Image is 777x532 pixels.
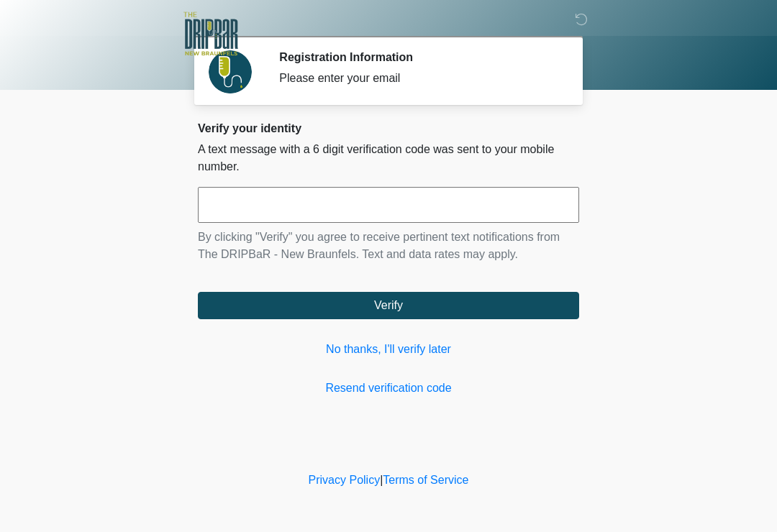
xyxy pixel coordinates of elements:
button: Verify [198,292,579,319]
a: No thanks, I'll verify later [198,341,579,358]
h2: Verify your identity [198,121,579,135]
img: The DRIPBaR - New Braunfels Logo [183,11,238,58]
a: Resend verification code [198,380,579,397]
img: Agent Avatar [209,50,252,93]
p: A text message with a 6 digit verification code was sent to your mobile number. [198,141,579,175]
a: Privacy Policy [309,474,381,486]
p: By clicking "Verify" you agree to receive pertinent text notifications from The DRIPBaR - New Bra... [198,229,579,263]
div: Please enter your email [279,70,558,87]
a: | [380,474,383,486]
a: Terms of Service [383,474,468,486]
